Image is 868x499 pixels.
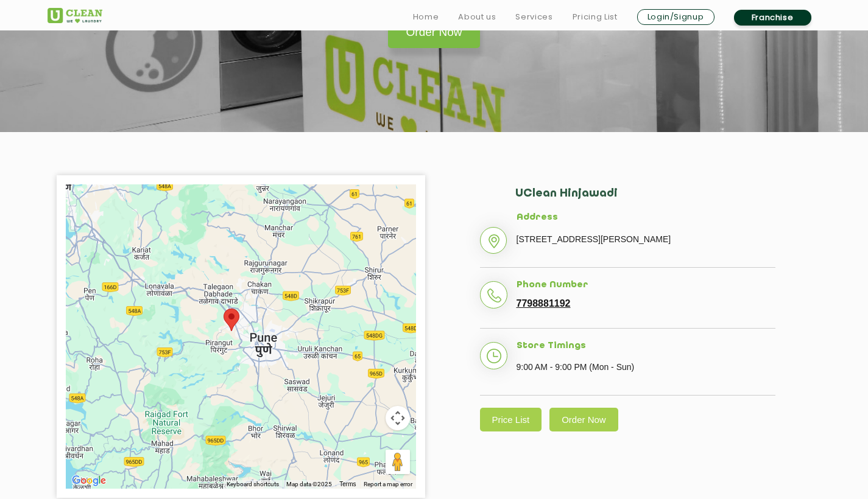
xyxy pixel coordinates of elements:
[227,480,279,489] button: Keyboard shortcuts
[386,406,410,430] button: Map camera controls
[517,298,571,309] a: 7798881192
[286,481,332,487] span: Map data ©2025
[517,358,775,376] p: 9:00 AM - 9:00 PM (Mon - Sun)
[517,230,775,248] p: [STREET_ADDRESS][PERSON_NAME]
[388,16,481,48] a: Order Now
[69,473,109,489] a: Open this area in Google Maps (opens a new window)
[637,9,715,25] a: Login/Signup
[517,212,775,223] h5: Address
[517,341,775,352] h5: Store Timings
[734,10,811,26] a: Franchise
[413,10,439,24] a: Home
[69,473,109,489] img: Google
[573,10,618,24] a: Pricing List
[364,480,412,489] a: Report a map error
[386,450,410,474] button: Drag Pegman onto the map to open Street View
[549,408,618,431] a: Order Now
[48,8,102,23] img: UClean Laundry and Dry Cleaning
[458,10,496,24] a: About us
[339,480,356,489] a: Terms
[515,187,775,212] h2: UClean Hinjawadi
[480,408,542,431] a: Price List
[515,10,552,24] a: Services
[517,280,775,291] h5: Phone Number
